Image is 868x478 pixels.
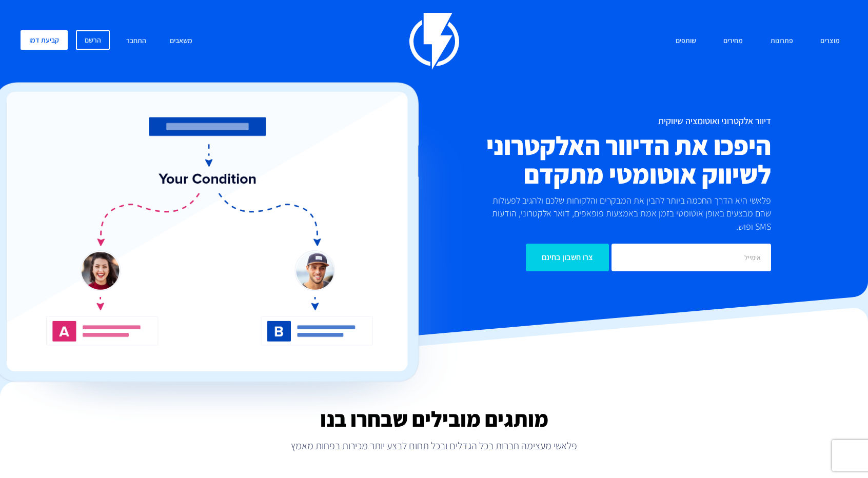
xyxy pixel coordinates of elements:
[813,30,847,52] a: מוצרים
[476,194,771,233] p: פלאשי היא הדרך החכמה ביותר להבין את המבקרים והלקוחות שלכם ולהגיב לפעולות שהם מבצעים באופן אוטומטי...
[716,30,751,52] a: מחירים
[162,30,200,52] a: משאבים
[373,116,771,126] h1: דיוור אלקטרוני ואוטומציה שיווקית
[21,30,68,50] a: קביעת דמו
[373,131,771,189] h2: היפכו את הדיוור האלקטרוני לשיווק אוטומטי מתקדם
[668,30,704,52] a: שותפים
[611,244,771,271] input: אימייל
[76,30,110,50] a: הרשם
[119,30,154,52] a: התחבר
[526,244,609,271] input: צרו חשבון בחינם
[763,30,801,52] a: פתרונות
